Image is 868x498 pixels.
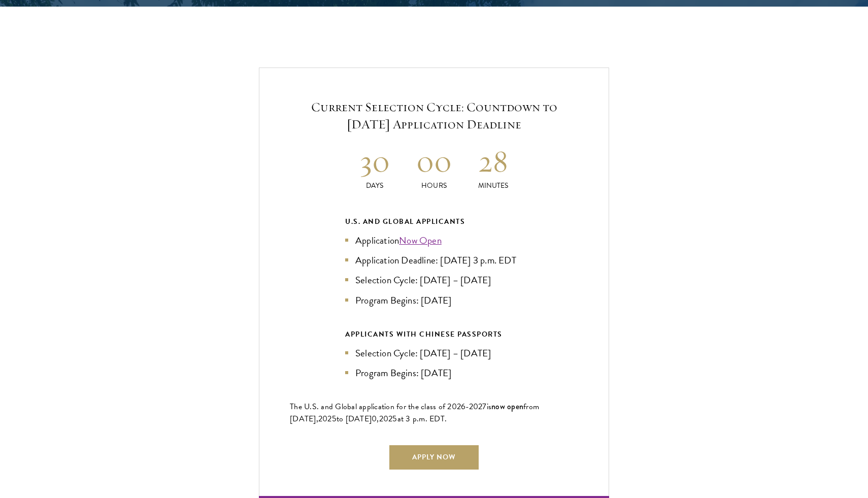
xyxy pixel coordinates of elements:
[397,413,447,425] span: at 3 p.m. EDT.
[337,413,372,425] span: to [DATE]
[345,180,405,191] p: Days
[345,142,405,180] h2: 30
[290,98,578,133] h5: Current Selection Cycle: Countdown to [DATE] Application Deadline
[487,401,492,413] span: is
[345,215,523,228] div: U.S. and Global Applicants
[345,253,523,268] li: Application Deadline: [DATE] 3 p.m. EDT
[345,346,523,360] li: Selection Cycle: [DATE] – [DATE]
[345,233,523,248] li: Application
[491,401,523,412] span: now open
[389,445,479,470] a: Apply Now
[379,413,393,425] span: 202
[392,413,397,425] span: 5
[372,413,377,425] span: 0
[290,401,461,413] span: The U.S. and Global application for the class of 202
[405,142,464,180] h2: 00
[345,366,523,380] li: Program Begins: [DATE]
[482,401,486,413] span: 7
[405,180,464,191] p: Hours
[345,273,523,287] li: Selection Cycle: [DATE] – [DATE]
[345,293,523,308] li: Program Begins: [DATE]
[318,413,332,425] span: 202
[345,328,523,341] div: APPLICANTS WITH CHINESE PASSPORTS
[465,401,482,413] span: -202
[463,180,523,191] p: Minutes
[290,401,539,425] span: from [DATE],
[399,233,442,248] a: Now Open
[463,142,523,180] h2: 28
[332,413,337,425] span: 5
[461,401,465,413] span: 6
[377,413,379,425] span: ,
